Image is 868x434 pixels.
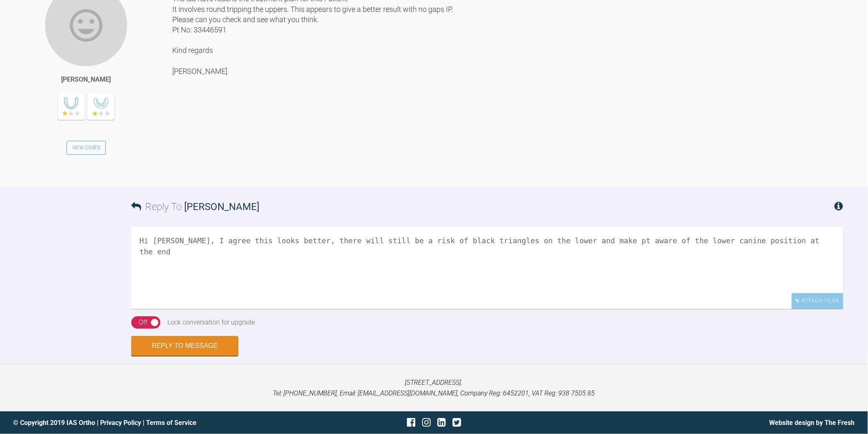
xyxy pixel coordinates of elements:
[131,227,843,309] textarea: Hi [PERSON_NAME], I agree this looks better, there will still be a risk of black triangles on the...
[770,419,855,427] a: Website design by The Fresh
[62,74,111,85] div: [PERSON_NAME]
[139,317,147,328] div: Off
[131,336,238,356] button: Reply to Message
[13,418,294,428] div: © Copyright 2019 IAS Ortho | |
[131,199,259,215] h3: Reply To
[13,377,855,398] p: [STREET_ADDRESS]. Tel: [PHONE_NUMBER], Email: [EMAIL_ADDRESS][DOMAIN_NAME], Company Reg: 6452201,...
[184,201,259,212] span: [PERSON_NAME]
[66,141,106,155] a: View Cases
[146,419,196,427] a: Terms of Service
[100,419,141,427] a: Privacy Policy
[168,317,255,328] div: Lock conversation for upgrade
[792,293,843,309] div: Attach Files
